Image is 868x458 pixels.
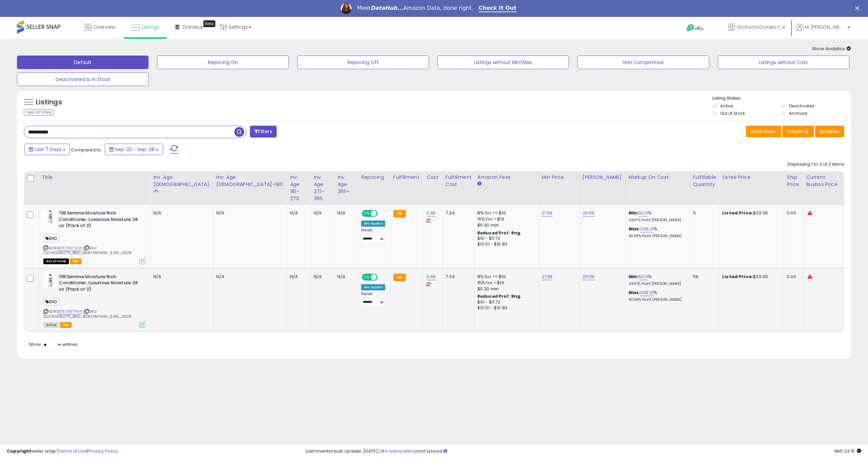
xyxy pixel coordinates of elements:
[629,273,639,280] b: Min:
[361,228,385,243] div: Preset:
[629,290,685,302] div: %
[377,274,388,280] span: OFF
[477,280,534,286] div: 15% for > $10
[477,293,522,299] b: Reduced Prof. Rng.
[695,26,704,32] span: Help
[640,226,654,232] a: 206.21
[693,210,714,216] div: 0
[812,45,851,52] span: Show Analytics
[43,274,57,287] img: 31JEkSaw7oL._SL40_.jpg
[805,24,846,30] span: Hi [PERSON_NAME]
[71,147,102,153] span: Compared to:
[477,286,534,292] div: $0.30 min
[583,174,623,181] div: [PERSON_NAME]
[577,56,709,69] button: Non Competitive
[477,216,534,222] div: 15% for > $10
[626,171,690,205] th: The percentage added to the cost of goods (COGS) that forms the calculator for Min & Max prices.
[477,305,534,311] div: $10.01 - $10.83
[477,299,534,305] div: $10 - $11.72
[43,234,59,242] span: BND
[746,126,781,137] button: Save View
[59,210,141,231] b: TRESemme Moisture Rich Conditioner, Luxurious Moisture 28 oz (Pack of 2)
[722,274,778,280] div: $23.05
[59,274,141,294] b: TRESemme Moisture Rich Conditioner, Luxurious Moisture 28 oz (Pack of 2)
[43,298,59,306] span: BND
[337,210,353,216] div: N/A
[542,273,553,280] a: 21.99
[43,258,69,264] span: All listings that are currently out of stock and unavailable for purchase on Amazon
[42,174,147,181] div: Title
[43,210,57,224] img: 31JEkSaw7oL._SL40_.jpg
[153,210,208,216] div: N/A
[629,226,685,238] div: %
[542,210,553,216] a: 21.99
[629,174,687,181] div: Markup on Cost
[341,3,352,14] img: Profile image for Georgie
[80,17,120,37] a: Overview
[337,274,353,280] div: N/A
[290,210,305,216] div: N/A
[170,17,209,37] a: DataHub
[215,17,256,37] a: Settings
[427,174,440,181] div: Cost
[712,95,851,102] p: Listing States:
[216,274,282,280] div: N/A
[722,210,753,216] b: Listed Price:
[126,17,164,37] a: Listings
[57,245,82,251] a: B06Y1WY1HW
[477,242,534,247] div: $10.01 - $10.83
[297,56,429,69] button: Repricing Off
[722,174,781,181] div: Listed Price
[290,274,305,280] div: N/A
[720,103,733,109] label: Active
[681,19,717,39] a: Help
[314,174,332,202] div: Inv. Age 271-365
[153,174,211,188] div: Inv. Age [DEMOGRAPHIC_DATA]
[290,174,308,202] div: Inv. Age 181-270
[427,210,436,216] a: 5.96
[142,24,159,30] span: Listings
[723,17,790,39] a: GoGoGoGoneLLC
[362,274,371,280] span: ON
[446,210,469,216] div: 7.24
[788,161,844,168] div: Displaying 1 to 2 of 2 items
[43,309,132,319] span: | SKU: 022400450711_BND_B06Y1WY1HW_5.96_2509
[815,126,844,137] button: Actions
[479,5,517,12] a: Check It Out
[629,210,685,223] div: %
[446,274,469,280] div: 7.24
[43,245,132,255] span: | SKU: 022400450711_BND_B06Y1WY1HW_5.96_2508
[43,210,145,264] div: ASIN:
[629,289,640,296] b: Max:
[789,110,807,116] label: Archived
[583,273,595,280] a: 29.99
[93,24,115,30] span: Overview
[24,109,54,116] div: Clear All Filters
[446,174,472,188] div: Fulfillment Cost
[477,274,534,280] div: 8% for <= $10
[203,20,215,27] div: Tooltip anchor
[477,236,534,242] div: $10 - $11.72
[105,144,163,155] button: Sep-22 - Sep-28
[153,274,208,280] div: N/A
[640,289,654,296] a: 206.21
[17,72,149,86] button: Deactivated & In Stock
[737,24,781,30] span: GoGoGoGoneLLC
[24,144,70,155] button: Last 7 Days
[789,103,814,109] label: Deactivated
[629,210,639,216] b: Min:
[477,230,522,236] b: Reduced Prof. Rng.
[718,56,849,69] button: Listings without Cost
[57,309,82,314] a: B06Y1WY1HW
[371,5,403,11] i: DataHub...
[361,221,385,227] div: Win BuyBox
[806,174,841,188] div: Current Buybox Price
[722,210,778,216] div: $23.05
[629,218,685,223] p: 24.97% Profit [PERSON_NAME]
[361,292,385,307] div: Preset:
[477,181,481,187] small: Amazon Fees.
[393,174,421,181] div: Fulfillment
[337,174,355,195] div: Inv. Age 365+
[183,24,204,30] span: DataHub
[638,210,648,216] a: 92.11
